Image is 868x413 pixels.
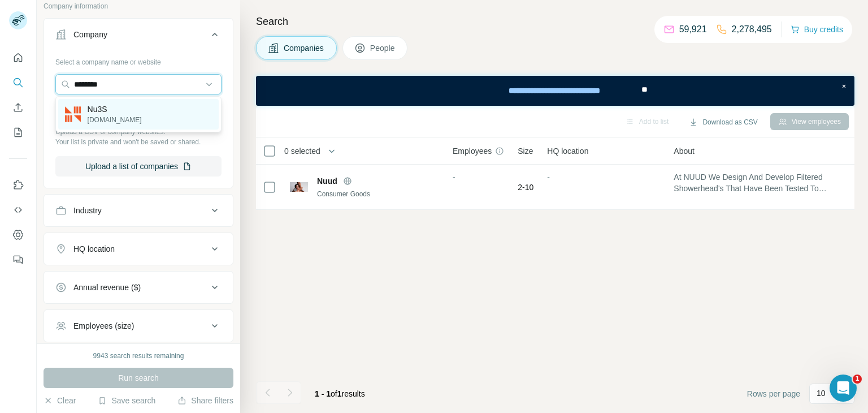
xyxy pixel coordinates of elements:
img: Nu3S [65,106,81,122]
p: 59,921 [679,23,707,36]
button: Employees (size) [44,312,233,339]
iframe: Intercom live chat [830,375,857,402]
button: Upload a list of companies [55,156,222,177]
span: - [547,173,550,182]
span: About [674,145,695,157]
div: Employees (size) [73,320,134,332]
span: 1 - 1 [315,389,331,398]
div: Industry [73,205,102,216]
span: Size [518,145,533,157]
button: Clear [44,395,76,406]
span: 1 [853,375,862,384]
p: 2,278,495 [732,23,772,36]
span: 0 selected [284,145,320,157]
span: - [453,173,455,182]
button: Download as CSV [681,114,765,131]
div: Consumer Goods [317,189,439,199]
button: Dashboard [9,225,27,245]
h4: Search [256,14,854,29]
button: Feedback [9,249,27,270]
span: 2-10 [518,182,533,193]
button: My lists [9,122,27,143]
button: Annual revenue ($) [44,274,233,301]
button: Quick start [9,48,27,68]
div: Annual revenue ($) [73,282,141,293]
div: Select a company name or website [55,53,222,67]
span: At NUUD We Design And Develop Filtered Showerhead's That Have Been Tested To Remove Chlorine, Hea... [674,171,841,194]
button: Enrich CSV [9,97,27,118]
button: HQ location [44,235,233,263]
p: Nu3S [88,104,142,115]
span: 1 [337,389,342,398]
button: Company [44,21,233,53]
img: Logo of Nuud [290,182,308,192]
button: Use Surfe API [9,200,27,220]
span: Nuud [317,175,337,187]
span: Rows per page [747,388,800,399]
span: Companies [284,42,325,54]
p: Company information [44,1,233,11]
div: 9943 search results remaining [93,351,184,361]
span: results [315,389,365,398]
span: Employees [453,145,492,157]
p: [DOMAIN_NAME] [88,115,142,125]
p: 10 [817,388,826,399]
button: Share filters [177,395,233,406]
iframe: Banner [256,76,854,106]
button: Buy credits [791,21,843,37]
div: HQ location [73,243,115,255]
span: of [331,389,337,398]
p: Your list is private and won't be saved or shared. [55,137,222,147]
button: Industry [44,197,233,224]
div: Company [73,29,107,40]
span: HQ location [547,145,588,157]
button: Save search [98,395,155,406]
button: Search [9,72,27,93]
span: People [370,42,396,54]
button: Use Surfe on LinkedIn [9,175,27,195]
